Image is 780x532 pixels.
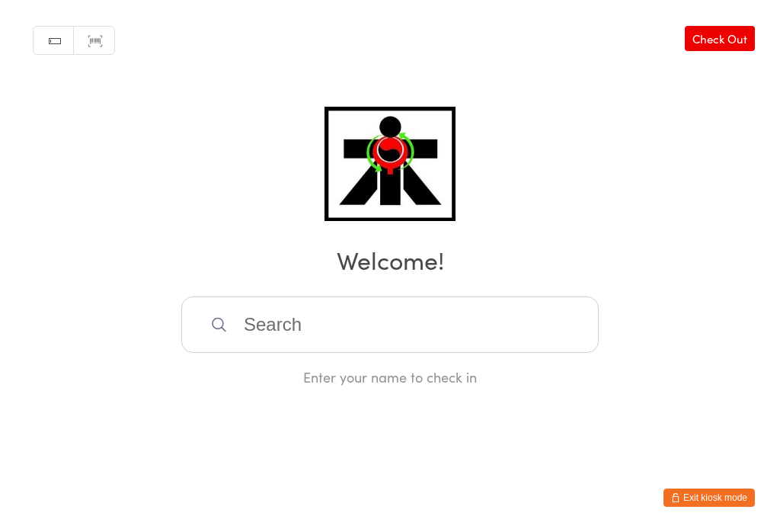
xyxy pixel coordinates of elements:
[181,296,599,353] input: Search
[685,26,755,51] a: Check Out
[663,489,755,507] button: Exit kiosk mode
[15,242,765,277] h2: Welcome!
[324,107,455,221] img: ATI Martial Arts Joondalup
[181,367,599,386] div: Enter your name to check in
